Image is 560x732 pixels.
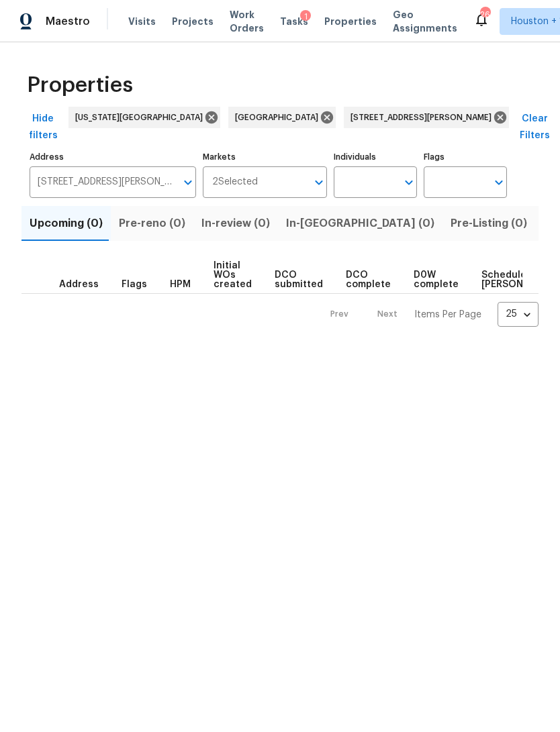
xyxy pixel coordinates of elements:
span: 2 Selected [212,176,258,188]
span: HPM [170,280,191,289]
span: Pre-reno (0) [119,214,185,233]
div: [STREET_ADDRESS][PERSON_NAME] [344,107,509,128]
span: D0W complete [414,270,459,289]
span: Maestro [46,15,90,28]
label: Individuals [334,153,417,161]
div: 1 [300,10,311,23]
label: Flags [424,153,507,161]
label: Markets [203,153,328,161]
span: Address [59,280,99,289]
span: Upcoming (0) [30,214,103,233]
span: Projects [172,15,214,28]
span: [GEOGRAPHIC_DATA] [235,111,324,124]
span: Properties [324,15,377,28]
span: In-[GEOGRAPHIC_DATA] (0) [286,214,434,233]
span: Visits [128,15,156,28]
span: Scheduled [PERSON_NAME] [481,270,557,289]
span: Flags [122,280,147,289]
div: [GEOGRAPHIC_DATA] [228,107,336,128]
span: Work Orders [230,8,264,35]
span: DCO complete [346,270,391,289]
span: [US_STATE][GEOGRAPHIC_DATA] [75,111,208,124]
button: Hide filters [21,107,64,148]
p: Items Per Page [414,308,481,321]
div: [US_STATE][GEOGRAPHIC_DATA] [68,107,220,128]
span: Initial WOs created [214,261,252,289]
button: Open [179,173,197,192]
div: 26 [480,8,489,21]
span: Properties [27,79,133,92]
nav: Pagination Navigation [318,302,539,327]
button: Open [310,173,328,192]
label: Address [30,153,196,161]
button: Clear Filters [513,107,556,148]
span: Tasks [280,17,308,26]
span: Clear Filters [518,111,551,144]
span: In-review (0) [201,214,270,233]
button: Open [489,173,508,192]
span: DCO submitted [275,270,323,289]
div: 25 [498,297,539,331]
span: [STREET_ADDRESS][PERSON_NAME] [351,111,497,124]
span: Geo Assignments [393,8,457,35]
span: Hide filters [27,111,59,144]
button: Open [400,173,418,192]
span: Pre-Listing (0) [451,214,527,233]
